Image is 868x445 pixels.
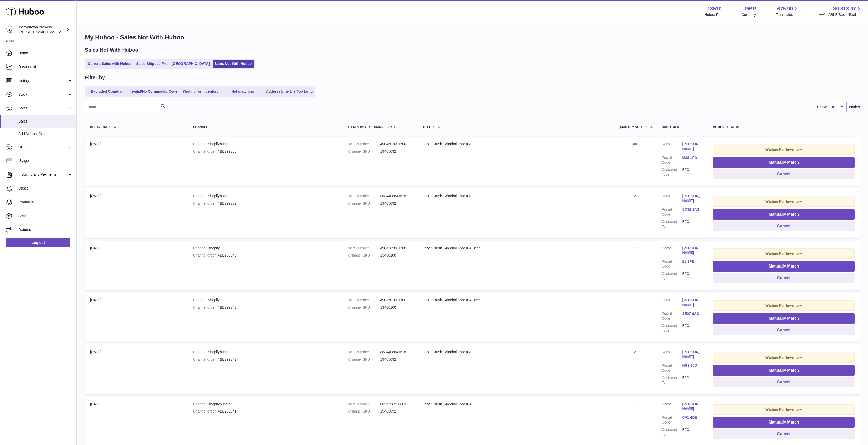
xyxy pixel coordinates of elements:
span: Channels [18,200,73,205]
img: Matthew.McCormack@beavertownbrewery.co.uk [6,26,14,34]
a: 1 [634,402,636,406]
strong: Channel [193,246,208,250]
span: Sales [18,106,67,111]
label: Show [817,105,827,109]
strong: Waiting For Inventory [765,147,802,151]
div: Lazer Crush - Alcohol Free IPA [423,402,608,407]
button: Cancel [713,377,855,387]
strong: Channel order [193,201,218,205]
dd: 4904502001700 [380,298,412,303]
div: Lazer Crush - Alcohol Free IPA [423,350,608,354]
span: Listings [18,78,67,83]
button: Cancel [713,169,855,180]
dd: B2C [682,271,703,281]
a: Waiting for Inventory [180,87,221,96]
div: Lazer Crush - Alcohol Free IPA Beer [423,246,608,251]
a: Invalid/No Commodity Code [128,87,179,96]
dt: Name [662,246,682,257]
dt: Item Number [348,402,380,407]
a: NG9 3JD [682,363,703,368]
dt: Postal Code [662,207,682,217]
dd: 19405092 [380,201,412,206]
strong: Channel order [193,305,218,309]
dd: B2C [682,375,703,385]
td: [DATE] [85,344,188,394]
dt: Customer Type [662,375,682,385]
dt: Customer Type [662,167,682,177]
a: 2 [634,350,636,354]
span: Usage [18,158,73,163]
span: Settings [18,214,73,218]
strong: Channel order [193,149,218,153]
button: Manually Match [713,313,855,324]
a: 2 [634,194,636,198]
button: Manually Match [713,261,855,272]
div: #BE299342 [193,357,338,362]
div: Currency [742,12,756,17]
dt: Postal Code [662,415,682,425]
dt: Postal Code [662,363,682,373]
strong: Waiting For Inventory [765,303,802,307]
div: Item Number / Channel SKU [348,126,412,129]
dt: Channel SKU [348,357,380,362]
div: #BE299341 [193,409,338,414]
h1: My Huboo - Sales Not With Huboo [85,33,860,41]
dt: Name [662,142,682,153]
dt: Item Number [348,142,380,147]
h2: Sales Not With Huboo [85,47,138,53]
dt: Channel SKU [348,409,380,414]
strong: Waiting For Inventory [765,251,802,255]
dt: Postal Code [662,311,682,321]
dd: 4904502001700 [380,142,412,147]
a: [PERSON_NAME] [682,246,703,255]
dt: Channel SKU [348,149,380,154]
td: [DATE] [85,293,188,342]
div: Lazer Crush - Alcohol Free IPA [423,194,608,198]
strong: Channel order [193,409,218,413]
dt: Channel SKU [348,253,380,258]
div: shopifybundle [193,142,338,147]
span: Sales [18,119,73,124]
dt: Name [662,402,682,413]
a: [PERSON_NAME] [682,194,703,203]
div: shopifybundle [193,350,338,354]
dd: 19405092 [380,357,412,362]
span: Add Manual Order [18,131,73,136]
td: [DATE] [85,137,188,186]
strong: Channel [193,194,208,198]
a: [PERSON_NAME] [682,298,703,307]
div: Channel [193,126,338,129]
button: Cancel [713,325,855,336]
div: #BE299352 [193,201,338,206]
dd: 19405092 [380,409,412,414]
dt: Channel SKU [348,201,380,206]
div: Action / Status [713,126,855,129]
dt: Customer Type [662,427,682,437]
strong: 13510 [707,5,722,12]
a: SO32 1AS [682,207,703,212]
div: shopifybundle [193,402,338,407]
div: Lazer Crush - Alcohol Free IPA [423,142,608,147]
strong: Waiting For Inventory [765,199,802,203]
dt: Item Number [348,298,380,303]
strong: Waiting For Inventory [765,355,802,359]
span: Cases [18,186,73,191]
span: Quantity Sold [618,126,643,129]
button: Cancel [713,429,855,439]
button: Manually Match [713,209,855,220]
dt: Customer Type [662,323,682,333]
dt: Item Number [348,246,380,251]
div: shopify [193,298,338,303]
span: 675.90 [777,5,793,12]
dd: 13400100 [380,305,412,310]
strong: Channel order [193,253,218,257]
a: M28 1PD [682,155,703,160]
div: Huboo Ref [705,12,722,17]
td: [DATE] [85,241,188,290]
a: Log out [6,238,70,247]
dd: B2C [682,323,703,333]
span: Dashboard [18,64,73,69]
a: [PERSON_NAME] [682,350,703,359]
strong: Channel [193,298,208,302]
strong: Channel [193,402,208,406]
